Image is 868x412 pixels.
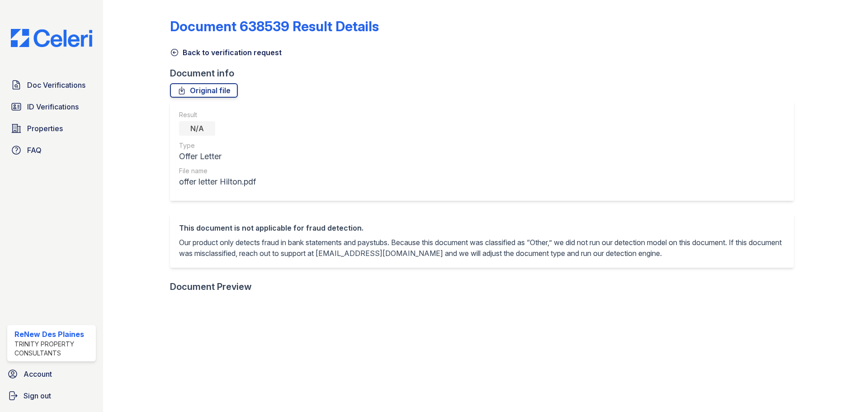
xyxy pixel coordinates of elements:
div: Result [179,110,256,119]
a: Properties [7,119,96,137]
div: Document info [170,67,801,80]
span: Doc Verifications [27,80,85,90]
p: Our product only detects fraud in bank statements and paystubs. Because this document was classif... [179,237,785,259]
a: Sign out [4,387,99,405]
div: ReNew Des Plaines [14,329,92,340]
a: FAQ [7,141,96,159]
span: Properties [27,123,63,134]
div: Trinity Property Consultants [14,340,92,358]
a: ID Verifications [7,98,96,116]
div: Type [179,141,256,150]
a: Document 638539 Result Details [170,18,379,34]
div: Offer Letter [179,150,256,163]
img: CE_Logo_Blue-a8612792a0a2168367f1c8372b55b34899dd931a85d93a1a3d3e32e68fde9ad4.png [4,29,99,47]
span: Account [24,369,52,379]
a: Doc Verifications [7,76,96,94]
span: FAQ [27,145,42,156]
div: Document Preview [170,280,252,293]
span: Sign out [24,390,51,401]
iframe: chat widget [830,376,859,403]
div: This document is not applicable for fraud detection. [179,223,785,233]
div: offer letter Hilton.pdf [179,175,256,188]
a: Back to verification request [170,47,282,58]
span: ID Verifications [27,101,79,112]
div: File name [179,166,256,175]
div: N/A [179,121,215,136]
a: Account [4,365,99,383]
a: Original file [170,83,238,98]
